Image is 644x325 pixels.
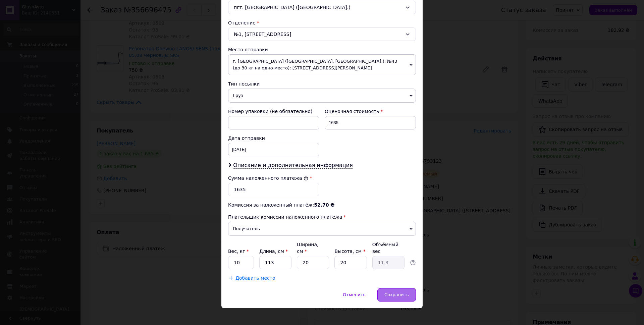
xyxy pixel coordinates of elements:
[228,222,416,236] span: Получатель
[384,292,409,297] span: Сохранить
[372,241,405,255] div: Объёмный вес
[228,81,260,87] span: Тип посылки
[228,175,308,181] label: Сумма наложенного платежа
[228,249,249,254] label: Вес, кг
[325,108,416,115] div: Оценочная стоимость
[235,275,275,281] span: Добавить место
[297,242,318,254] label: Ширина, см
[228,135,319,142] div: Дата отправки
[228,19,416,26] div: Отделение
[228,47,268,52] span: Место отправки
[228,108,319,115] div: Номер упаковки (не обязательно)
[314,202,334,208] span: 52.70 ₴
[334,249,365,254] label: Высота, см
[228,202,416,208] div: Комиссия за наложенный платёж:
[228,28,416,41] div: №1, [STREET_ADDRESS]
[228,1,416,14] div: пгт. [GEOGRAPHIC_DATA] ([GEOGRAPHIC_DATA].)
[343,292,366,297] span: Отменить
[228,214,342,220] span: Плательщик комиссии наложенного платежа
[233,162,353,169] span: Описание и дополнительная информация
[228,89,416,103] span: Груз
[259,249,288,254] label: Длина, см
[228,54,416,75] span: г. [GEOGRAPHIC_DATA] ([GEOGRAPHIC_DATA], [GEOGRAPHIC_DATA].): №43 (до 30 кг на одно место): [STRE...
